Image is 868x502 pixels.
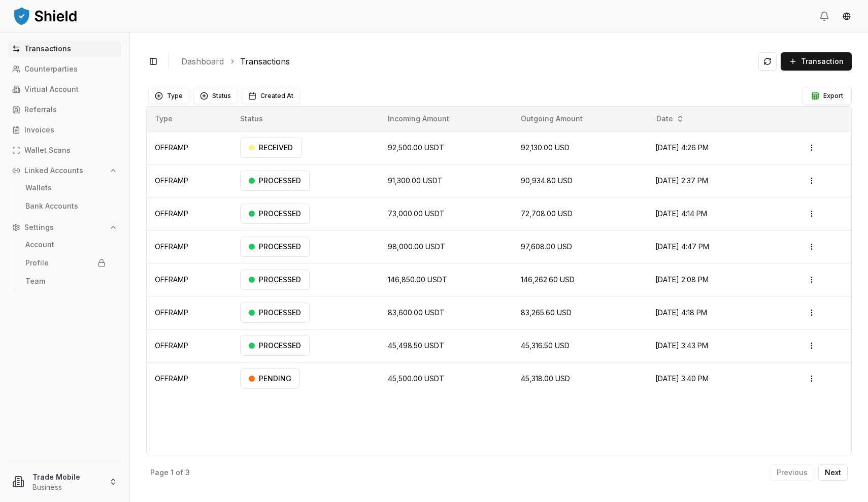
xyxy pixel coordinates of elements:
[147,230,232,263] td: OFFRAMP
[24,86,79,93] p: Virtual Account
[655,308,707,317] span: [DATE] 4:18 PM
[150,469,169,476] p: Page
[25,259,49,266] p: Profile
[380,107,513,131] th: Incoming Amount
[147,263,232,296] td: OFFRAMP
[8,41,121,57] a: Transactions
[147,197,232,230] td: OFFRAMP
[8,142,121,158] a: Wallet Scans
[25,184,52,191] p: Wallets
[240,237,310,257] div: PROCESSED
[240,55,290,68] a: Transactions
[25,241,54,248] p: Account
[24,106,57,113] p: Referrals
[21,198,110,214] a: Bank Accounts
[803,87,852,105] button: Export
[521,143,570,152] span: 92,130.00 USD
[193,88,238,104] button: Status
[521,209,573,218] span: 72,708.00 USD
[818,464,848,481] button: Next
[655,209,707,218] span: [DATE] 4:14 PM
[521,308,572,317] span: 83,265.60 USD
[388,176,443,185] span: 91,300.00 USDT
[24,65,78,73] p: Counterparties
[148,88,189,104] button: Type
[147,131,232,164] td: OFFRAMP
[388,308,445,317] span: 83,600.00 USDT
[240,138,302,158] div: RECEIVED
[24,45,71,52] p: Transactions
[240,369,300,389] div: PENDING
[147,107,232,131] th: Type
[21,273,110,289] a: Team
[801,56,844,66] span: Transaction
[240,336,310,356] div: PROCESSED
[8,122,121,138] a: Invoices
[260,92,293,100] span: Created At
[147,296,232,329] td: OFFRAMP
[388,143,444,152] span: 92,500.00 USDT
[521,176,573,185] span: 90,934.80 USD
[242,88,300,104] button: Created At
[8,81,121,97] a: Virtual Account
[240,204,310,224] div: PROCESSED
[521,341,570,350] span: 45,316.50 USD
[24,126,54,133] p: Invoices
[652,111,688,127] button: Date
[388,242,445,251] span: 98,000.00 USDT
[388,209,445,218] span: 73,000.00 USDT
[185,469,190,476] p: 3
[240,171,310,191] div: PROCESSED
[232,107,379,131] th: Status
[147,329,232,362] td: OFFRAMP
[24,147,71,154] p: Wallet Scans
[240,270,310,290] div: PROCESSED
[21,255,110,271] a: Profile
[181,55,224,68] a: Dashboard
[171,469,174,476] p: 1
[521,374,570,383] span: 45,318.00 USD
[781,52,852,71] button: Transaction
[513,107,647,131] th: Outgoing Amount
[147,362,232,395] td: OFFRAMP
[825,469,841,476] p: Next
[8,162,121,179] button: Linked Accounts
[655,341,708,350] span: [DATE] 3:43 PM
[8,61,121,77] a: Counterparties
[521,275,575,284] span: 146,262.60 USD
[176,469,183,476] p: of
[32,472,101,482] p: Trade Mobile
[388,275,447,284] span: 146,850.00 USDT
[4,465,125,498] button: Trade MobileBusiness
[655,176,708,185] span: [DATE] 2:37 PM
[655,242,709,251] span: [DATE] 4:47 PM
[21,180,110,196] a: Wallets
[12,6,78,26] img: ShieldPay Logo
[655,143,709,152] span: [DATE] 4:26 PM
[32,482,101,492] p: Business
[388,374,444,383] span: 45,500.00 USDT
[181,55,750,68] nav: breadcrumb
[147,164,232,197] td: OFFRAMP
[8,102,121,118] a: Referrals
[388,341,444,350] span: 45,498.50 USDT
[8,219,121,236] button: Settings
[24,167,83,174] p: Linked Accounts
[21,237,110,253] a: Account
[24,224,54,231] p: Settings
[240,303,310,323] div: PROCESSED
[25,278,45,285] p: Team
[521,242,572,251] span: 97,608.00 USD
[655,374,709,383] span: [DATE] 3:40 PM
[655,275,709,284] span: [DATE] 2:08 PM
[25,203,78,210] p: Bank Accounts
